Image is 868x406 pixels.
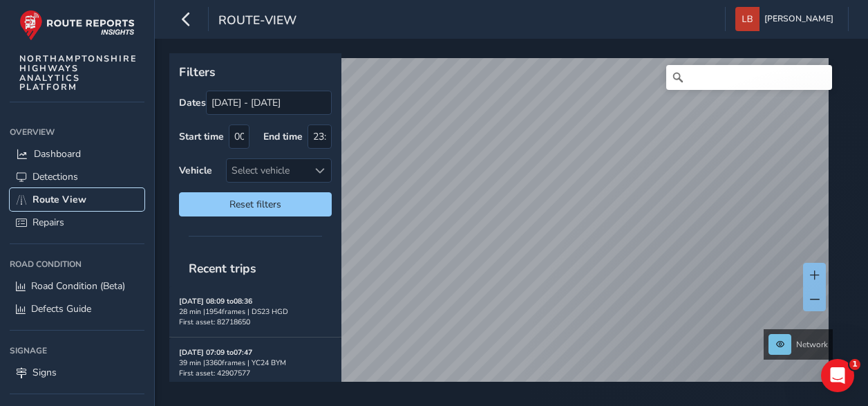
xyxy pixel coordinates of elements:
[174,58,829,398] canvas: Map
[32,366,57,379] span: Signs
[179,358,332,368] div: 39 min | 3360 frames | YC24 BYM
[19,54,138,92] span: NORTHAMPTONSHIRE HIGHWAYS ANALYTICS PLATFORM
[796,339,828,350] span: Network
[735,7,759,31] img: diamond-layout
[179,192,332,216] button: Reset filters
[263,130,303,143] label: End time
[179,164,212,177] label: Vehicle
[179,130,224,143] label: Start time
[10,275,144,297] a: Road Condition (Beta)
[179,368,250,378] span: First asset: 42907577
[10,340,144,361] div: Signage
[10,188,144,211] a: Route View
[218,12,296,31] span: route-view
[10,361,144,384] a: Signs
[179,96,206,109] label: Dates
[19,10,135,41] img: rr logo
[31,279,125,293] span: Road Condition (Beta)
[227,159,308,182] div: Select vehicle
[179,250,266,286] span: Recent trips
[179,63,332,81] p: Filters
[179,317,250,327] span: First asset: 82718650
[764,7,833,31] span: [PERSON_NAME]
[849,359,860,370] span: 1
[179,296,252,306] strong: [DATE] 08:09 to 08:36
[179,306,332,317] div: 28 min | 1954 frames | DS23 HGD
[735,7,838,31] button: [PERSON_NAME]
[821,359,854,392] iframe: Intercom live chat
[10,211,144,234] a: Repairs
[32,193,86,206] span: Route View
[34,147,81,160] span: Dashboard
[10,122,144,142] div: Overview
[10,254,144,275] div: Road Condition
[189,198,321,211] span: Reset filters
[32,170,78,183] span: Detections
[10,142,144,165] a: Dashboard
[666,65,832,90] input: Search
[10,297,144,320] a: Defects Guide
[179,347,252,358] strong: [DATE] 07:09 to 07:47
[32,216,64,229] span: Repairs
[31,302,91,315] span: Defects Guide
[10,165,144,188] a: Detections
